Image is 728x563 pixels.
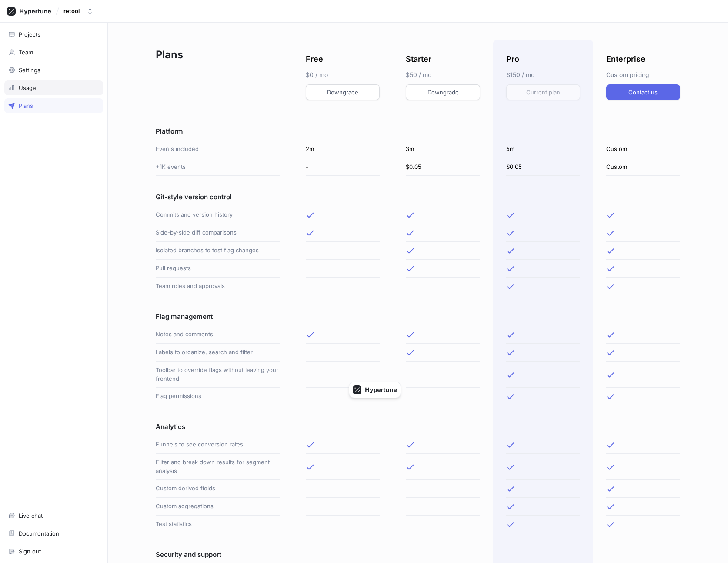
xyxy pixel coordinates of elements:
[19,49,33,56] div: Team
[19,102,33,109] div: Plans
[606,141,680,158] div: Custom
[156,224,280,242] div: Side-by-side diff comparisons
[606,158,680,176] div: Custom
[506,141,580,158] div: 5m
[156,498,280,516] div: Custom aggregations
[4,80,103,95] a: Usage
[156,110,280,141] div: Platform
[506,158,580,176] div: $0.05
[606,70,680,79] p: Custom pricing
[19,530,59,537] div: Documentation
[19,67,40,74] div: Settings
[19,31,40,38] div: Projects
[156,516,280,533] div: Test statistics
[4,63,103,77] a: Settings
[156,344,280,362] div: Labels to organize, search and filter
[4,98,103,113] a: Plans
[406,53,431,65] p: Starter
[506,84,580,100] button: Current plan
[60,4,97,18] button: retool
[156,405,280,436] div: Analytics
[156,295,280,326] div: Flag management
[4,526,103,541] a: Documentation
[306,53,323,65] p: Free
[406,158,480,176] div: $0.05
[4,45,103,60] a: Team
[63,7,80,15] div: retool
[156,176,280,206] div: Git-style version control
[19,548,41,555] div: Sign out
[506,53,519,65] p: Pro
[628,90,658,95] span: Contact us
[406,141,480,158] div: 3m
[406,84,480,100] button: Downgrade
[306,84,380,100] button: Downgrade
[606,53,645,65] p: Enterprise
[506,70,580,79] p: $150 / mo
[306,141,380,158] div: 2m
[156,326,280,344] div: Notes and comments
[327,90,358,95] span: Downgrade
[156,436,280,454] div: Funnels to see conversion rates
[156,206,280,224] div: Commits and version history
[156,362,280,388] div: Toolbar to override flags without leaving your frontend
[406,70,480,79] p: $50 / mo
[526,90,560,95] span: Current plan
[306,70,380,79] p: $0 / mo
[156,242,280,260] div: Isolated branches to test flag changes
[427,90,459,95] span: Downgrade
[4,27,103,42] a: Projects
[156,454,280,480] div: Filter and break down results for segment analysis
[143,40,293,110] div: Plans
[606,84,680,100] button: Contact us
[306,158,380,176] div: -
[19,512,43,519] div: Live chat
[156,278,280,295] div: Team roles and approvals
[156,158,280,176] div: +1K events
[156,141,280,158] div: Events included
[156,388,280,405] div: Flag permissions
[156,260,280,278] div: Pull requests
[19,84,36,91] div: Usage
[156,480,280,498] div: Custom derived fields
